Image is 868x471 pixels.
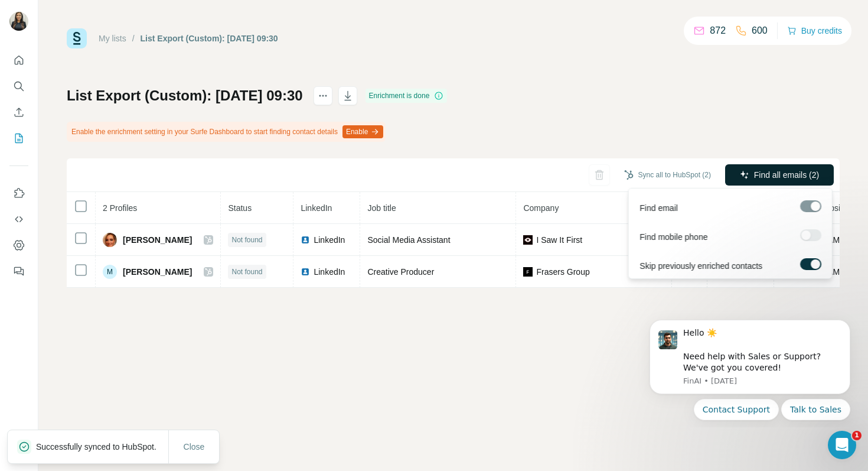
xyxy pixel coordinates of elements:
[123,266,192,278] span: [PERSON_NAME]
[67,28,87,48] img: Surfe Logo
[787,22,842,39] button: Buy credits
[36,441,166,453] p: Successfully synced to HubSpot.
[366,89,448,103] div: Enrichment is done
[523,203,559,213] span: Company
[632,309,868,427] iframe: Intercom notifications message
[536,234,582,246] span: I Saw It First
[123,234,192,246] span: [PERSON_NAME]
[301,267,310,277] img: LinkedIn logo
[367,203,396,213] span: Job title
[828,431,856,459] iframe: Intercom live chat
[639,202,678,214] span: Find email
[9,209,28,230] button: Use Surfe API
[9,76,28,97] button: Search
[99,34,126,43] a: My lists
[852,431,862,440] span: 1
[141,33,278,44] div: List Export (Custom): [DATE] 09:30
[710,24,726,38] p: 872
[639,260,762,272] span: Skip previously enriched contacts
[103,233,117,247] img: Avatar
[231,267,262,277] span: Not found
[132,33,135,44] li: /
[67,86,303,105] h1: List Export (Custom): [DATE] 09:30
[523,235,533,245] img: company-logo
[9,128,28,149] button: My lists
[314,266,345,278] span: LinkedIn
[9,235,28,256] button: Dashboard
[314,234,345,246] span: LinkedIn
[725,164,834,186] button: Find all emails (2)
[367,235,450,245] span: Social Media Assistant
[536,266,589,278] span: Frasers Group
[367,267,434,277] span: Creative Producer
[9,50,28,71] button: Quick start
[103,203,137,213] span: 2 Profiles
[752,24,768,38] p: 600
[314,86,332,105] button: actions
[342,125,383,138] button: Enable
[175,436,213,457] button: Close
[9,12,28,31] img: Avatar
[616,166,719,184] button: Sync all to HubSpot (2)
[523,267,533,277] img: company-logo
[231,235,262,245] span: Not found
[103,265,117,279] div: M
[228,203,252,213] span: Status
[9,183,28,204] button: Use Surfe on LinkedIn
[301,235,310,245] img: LinkedIn logo
[184,441,205,453] span: Close
[9,102,28,123] button: Enrich CSV
[9,261,28,282] button: Feedback
[639,231,707,243] span: Find mobile phone
[754,169,819,181] span: Find all emails (2)
[67,122,386,142] div: Enable the enrichment setting in your Surfe Dashboard to start finding contact details
[301,203,332,213] span: LinkedIn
